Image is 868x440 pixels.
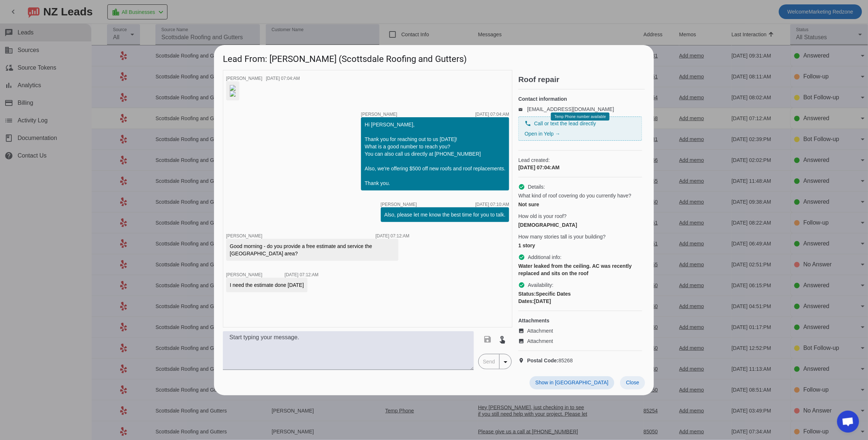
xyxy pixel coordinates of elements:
div: I need the estimate done [DATE] [230,281,304,289]
span: Availability: [528,281,553,289]
div: [DATE] 07:10:AM [475,202,509,207]
span: Close [626,380,639,385]
div: 1 story [518,242,642,249]
mat-icon: image [518,328,527,334]
mat-icon: arrow_drop_down [501,358,510,366]
a: Attachment [518,337,642,345]
div: [DATE] 07:04:AM [475,112,509,117]
span: Show in [GEOGRAPHIC_DATA] [536,380,608,385]
div: Hi [PERSON_NAME], Thank you for reaching out to us [DATE]! What is a good number to reach you? Yo... [365,121,505,187]
span: Temp Phone number available [555,115,606,119]
h2: Roof repair [518,76,645,83]
mat-icon: image [518,338,527,344]
a: Attachment [518,327,642,334]
div: Good morning - do you provide a free estimate and service the [GEOGRAPHIC_DATA] area? [230,243,395,257]
span: Lead created: [518,156,642,164]
div: Water leaked from the ceiling. AC was recently replaced and sits on the roof [518,262,642,277]
div: [DATE] [518,297,642,305]
button: Close [620,376,645,389]
span: 85268 [527,357,573,364]
div: [DATE] 07:04:AM [518,164,642,171]
strong: Status: [518,291,536,297]
mat-icon: touch_app [498,335,507,344]
span: What kind of roof covering do you currently have? [518,192,631,199]
h4: Contact information [518,95,642,103]
span: [PERSON_NAME] [226,233,262,239]
h1: Lead From: [PERSON_NAME] (Scottsdale Roofing and Gutters) [214,45,654,70]
span: [PERSON_NAME] [226,272,262,277]
span: [PERSON_NAME] [361,112,397,117]
a: Open in Yelp → [525,131,560,137]
h4: Attachments [518,317,642,324]
div: [DATE] 07:04:AM [266,76,300,81]
span: [PERSON_NAME] [381,202,417,207]
span: Attachment [527,327,553,334]
mat-icon: email [518,107,527,111]
div: Open chat [837,411,859,433]
button: Show in [GEOGRAPHIC_DATA] [530,376,614,389]
mat-icon: location_on [518,358,527,363]
mat-icon: check_circle [518,184,525,190]
span: How old is your roof? [518,212,567,220]
img: i9Jz4vmjQ44VsEoIGWVF3g [230,85,236,91]
a: [EMAIL_ADDRESS][DOMAIN_NAME] [527,106,614,112]
div: Also, please let me know the best time for you to talk.​ [385,211,506,218]
img: f2iKD_Yj-nlc8ct02Uc8Yw [230,91,236,97]
div: Not sure [518,201,642,208]
mat-icon: check_circle [518,254,525,260]
div: [DEMOGRAPHIC_DATA] [518,221,642,229]
strong: Dates: [518,298,534,304]
div: [DATE] 07:12:AM [285,273,319,277]
span: [PERSON_NAME] [226,76,262,81]
span: Additional info: [528,254,562,261]
mat-icon: phone [525,120,531,127]
div: [DATE] 07:12:AM [376,234,409,238]
span: Call or text the lead directly [534,120,596,127]
div: Specific Dates [518,290,642,297]
span: Details: [528,183,545,191]
span: How many stories tall is your building? [518,233,606,240]
span: Attachment [527,337,553,345]
mat-icon: check_circle [518,282,525,288]
strong: Postal Code: [527,358,559,363]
